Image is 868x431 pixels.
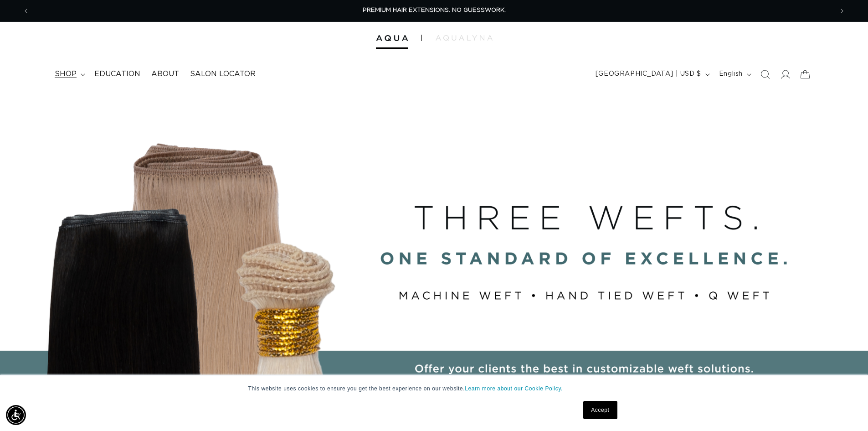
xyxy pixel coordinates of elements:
button: Next announcement [832,2,852,20]
span: shop [55,69,77,79]
a: Education [89,64,146,84]
iframe: Chat Widget [822,387,868,431]
p: This website uses cookies to ensure you get the best experience on our website. [248,384,620,393]
a: Salon Locator [185,64,261,84]
summary: shop [49,64,89,84]
span: English [719,69,743,79]
span: [GEOGRAPHIC_DATA] | USD $ [596,69,701,79]
img: aqualyna.com [436,35,493,41]
a: Learn more about our Cookie Policy. [465,385,563,392]
button: [GEOGRAPHIC_DATA] | USD $ [590,66,714,83]
div: Accessibility Menu [6,405,26,425]
button: English [714,66,755,83]
span: Education [94,69,140,79]
img: Aqua Hair Extensions [376,35,408,42]
span: PREMIUM HAIR EXTENSIONS. NO GUESSWORK. [363,7,506,13]
span: Salon Locator [190,69,256,79]
a: About [146,64,185,84]
button: Previous announcement [16,2,36,20]
summary: Search [755,64,775,84]
a: Accept [583,401,617,419]
span: About [151,69,179,79]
